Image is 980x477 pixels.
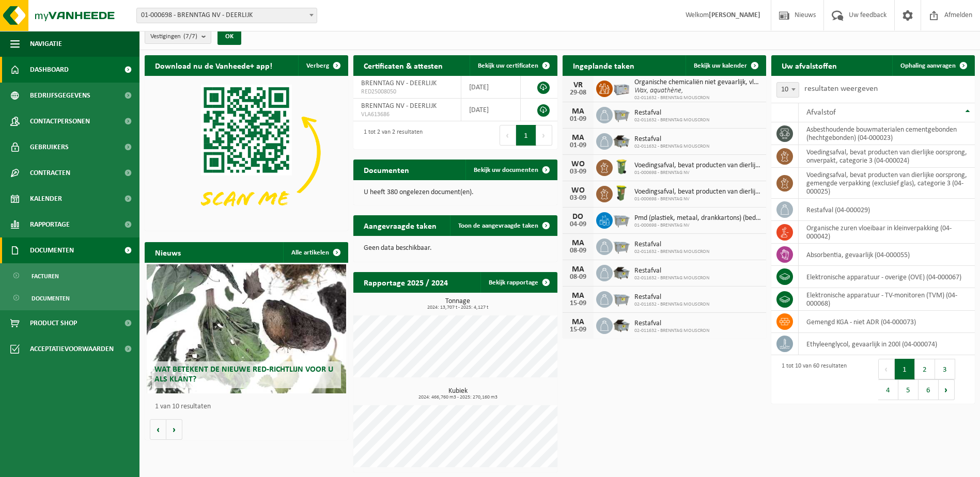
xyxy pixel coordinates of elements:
span: Documenten [32,289,70,308]
h2: Ingeplande taken [563,55,645,75]
span: Facturen [32,266,59,286]
span: Restafval [634,293,709,301]
div: 15-09 [568,300,588,307]
span: Restafval [634,135,709,144]
span: Navigatie [30,31,62,57]
div: MA [568,318,588,326]
div: 08-09 [568,274,588,281]
span: 02-011632 - BRENNTAG MOUSCRON [634,95,761,101]
img: WB-2500-GAL-GY-01 [613,211,630,228]
button: Next [939,379,955,400]
div: 01-09 [568,142,588,149]
div: 03-09 [568,168,588,176]
button: Volgende [166,419,182,440]
i: Wax, aquathène, [634,87,683,94]
p: Geen data beschikbaar. [364,245,547,252]
span: Restafval [634,241,709,249]
div: MA [568,107,588,116]
button: Next [536,125,552,146]
button: Vorige [150,419,166,440]
img: WB-5000-GAL-GY-01 [613,316,630,333]
span: Documenten [30,237,74,263]
button: Vestigingen(7/7) [145,28,211,44]
h2: Nieuws [145,242,191,262]
count: (7/7) [183,33,197,40]
span: 2024: 13,707 t - 2025: 4,127 t [359,305,557,310]
button: 4 [878,379,898,400]
div: DO [568,213,588,221]
a: Documenten [3,288,137,308]
div: 04-09 [568,221,588,228]
a: Bekijk uw documenten [465,160,556,180]
button: Previous [500,125,516,146]
td: asbesthoudende bouwmaterialen cementgebonden (hechtgebonden) (04-000023) [799,122,975,145]
div: 01-09 [568,116,588,123]
a: Facturen [3,266,137,285]
span: Organische chemicaliën niet gevaarlijk, vloeibaar in kleinverpakking [634,78,761,87]
td: absorbentia, gevaarlijk (04-000055) [799,244,975,266]
img: Download de VHEPlus App [145,76,348,229]
span: Bekijk uw documenten [474,167,538,173]
div: 1 tot 10 van 60 resultaten [776,358,847,401]
h2: Certificaten & attesten [353,55,453,75]
img: WB-0140-HPE-GN-50 [613,158,630,176]
span: VLA613686 [361,110,453,119]
span: BRENNTAG NV - DEERLIJK [361,102,437,110]
div: 08-09 [568,247,588,255]
h2: Aangevraagde taken [353,215,447,235]
h3: Tonnage [359,298,557,310]
h2: Download nu de Vanheede+ app! [145,55,283,75]
span: 02-011632 - BRENNTAG MOUSCRON [634,144,709,150]
div: WO [568,160,588,168]
td: [DATE] [461,99,521,121]
span: 02-011632 - BRENNTAG MOUSCRON [634,328,709,334]
span: Product Shop [30,310,77,336]
span: Bekijk uw certificaten [478,62,538,69]
span: 10 [777,83,799,97]
span: Restafval [634,320,709,328]
span: Voedingsafval, bevat producten van dierlijke oorsprong, onverpakt, categorie 3 [634,188,761,196]
p: 1 van 10 resultaten [155,403,343,410]
div: WO [568,186,588,195]
td: elektronische apparatuur - TV-monitoren (TVM) (04-000068) [799,288,975,311]
div: MA [568,265,588,274]
div: 29-08 [568,89,588,97]
div: 1 tot 2 van 2 resultaten [359,124,423,147]
div: MA [568,134,588,142]
div: VR [568,81,588,89]
td: ethyleenglycol, gevaarlijk in 200l (04-000074) [799,333,975,355]
div: MA [568,239,588,247]
span: Contracten [30,160,70,186]
img: WB-2500-GAL-GY-01 [613,105,630,123]
span: 2024: 466,760 m3 - 2025: 270,160 m3 [359,395,557,400]
a: Alle artikelen [283,242,347,263]
span: Rapportage [30,212,70,237]
span: 01-000698 - BRENNTAG NV - DEERLIJK [136,8,317,23]
img: WB-2500-GAL-GY-01 [613,290,630,307]
span: Ophaling aanvragen [900,62,956,69]
img: WB-2500-GAL-GY-01 [613,237,630,255]
span: Voedingsafval, bevat producten van dierlijke oorsprong, onverpakt, categorie 3 [634,162,761,170]
span: Pmd (plastiek, metaal, drankkartons) (bedrijven) [634,214,761,222]
span: Kalender [30,186,62,212]
div: 03-09 [568,195,588,202]
span: Dashboard [30,57,69,83]
h2: Rapportage 2025 / 2024 [353,272,458,292]
span: Wat betekent de nieuwe RED-richtlijn voor u als klant? [154,365,333,384]
div: 15-09 [568,326,588,333]
h2: Documenten [353,160,419,180]
span: Acceptatievoorwaarden [30,336,114,362]
span: 10 [776,82,799,98]
button: 6 [919,379,939,400]
span: Contactpersonen [30,108,90,134]
span: Vestigingen [150,29,197,44]
button: Verberg [298,55,347,76]
strong: [PERSON_NAME] [709,11,760,19]
td: restafval (04-000029) [799,199,975,221]
a: Ophaling aanvragen [892,55,974,76]
a: Bekijk uw kalender [686,55,765,76]
h3: Kubiek [359,388,557,400]
span: Bekijk uw kalender [694,62,747,69]
h2: Uw afvalstoffen [771,55,847,75]
span: 01-000698 - BRENNTAG NV - DEERLIJK [137,8,317,23]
